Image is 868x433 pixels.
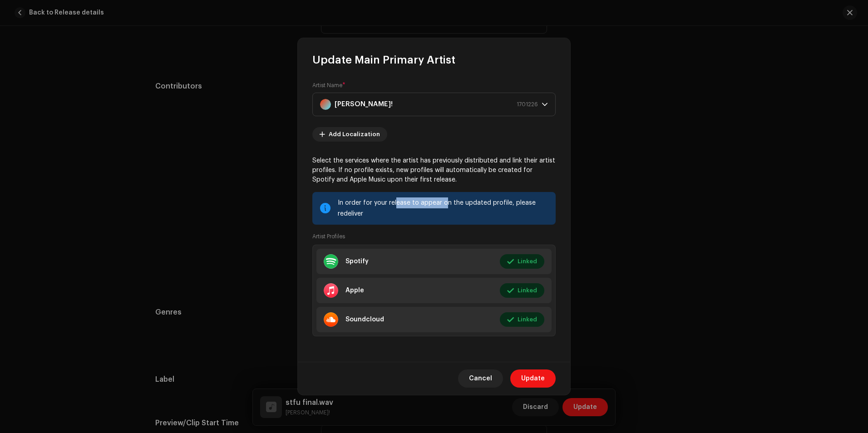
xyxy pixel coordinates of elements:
button: Cancel [458,369,503,388]
span: Add Localization [329,125,380,143]
p: Select the services where the artist has previously distributed and link their artist profiles. I... [312,156,556,185]
span: Cancel [469,369,492,388]
span: 1701226 [517,93,538,116]
button: Add Localization [312,127,387,142]
div: Apple [345,287,364,294]
div: Spotify [345,258,369,265]
button: Linked [500,254,544,269]
label: Artist Name [312,82,345,89]
div: In order for your release to appear on the updated profile, please redeliver [338,197,548,219]
strong: [PERSON_NAME]! [335,93,393,116]
button: Linked [500,312,544,327]
span: estella! [320,93,542,116]
button: Update [510,369,556,388]
span: Linked [518,252,537,271]
span: Update [521,369,545,388]
button: Linked [500,283,544,298]
small: Artist Profiles [312,232,345,241]
span: Linked [518,310,537,329]
span: Linked [518,281,537,300]
div: dropdown trigger [542,93,548,116]
div: Soundcloud [345,316,384,323]
span: Update Main Primary Artist [312,53,455,67]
